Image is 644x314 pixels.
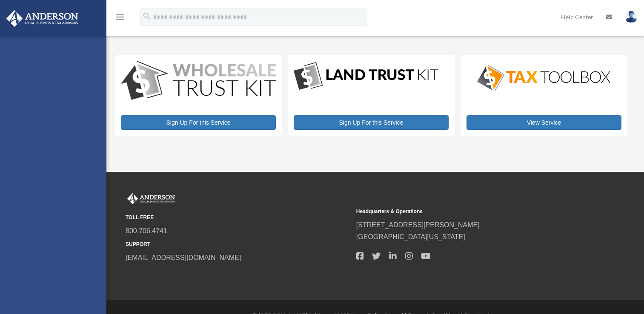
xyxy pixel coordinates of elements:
a: View Service [467,115,621,130]
a: menu [115,15,125,22]
a: [EMAIL_ADDRESS][DOMAIN_NAME] [126,254,241,261]
a: [STREET_ADDRESS][PERSON_NAME] [356,221,480,228]
img: WS-Trust-Kit-lgo-1.jpg [121,61,276,102]
img: Anderson Advisors Platinum Portal [126,193,177,204]
img: LandTrust_lgo-1.jpg [294,61,438,92]
a: [GEOGRAPHIC_DATA][US_STATE] [356,233,465,240]
i: menu [115,12,125,22]
img: User Pic [625,11,638,23]
a: 800.706.4741 [126,227,167,234]
i: search [142,11,152,21]
a: Sign Up For this Service [121,115,276,130]
small: TOLL FREE [126,213,350,222]
img: Anderson Advisors Platinum Portal [4,10,81,27]
small: SUPPORT [126,240,350,249]
small: Headquarters & Operations [356,207,581,216]
a: Sign Up For this Service [294,115,449,130]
